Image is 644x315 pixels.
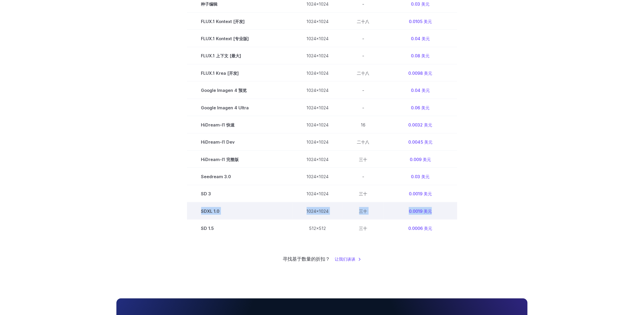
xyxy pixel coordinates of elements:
font: - [362,88,364,93]
font: - [362,53,364,59]
font: 1024x1024 [307,19,329,24]
font: 三十 [359,191,367,197]
font: FLUX.1 Krea [开发] [201,71,239,76]
font: 0.04 美元 [411,88,430,93]
font: SD 1.5 [201,226,214,231]
font: 1024x1024 [307,105,329,110]
font: 0.0105 美元 [409,19,432,24]
font: 三十 [359,209,367,214]
font: 1024x1024 [307,71,329,76]
font: Google Imagen 4 Ultra [201,105,249,110]
font: 三十 [359,226,367,231]
font: 二十八 [357,71,370,76]
font: 0.04 美元 [411,36,430,41]
font: 种子编辑 [201,2,218,7]
font: 1024x1024 [307,191,329,197]
font: 512x512 [309,226,326,231]
font: 1024x1024 [307,174,329,179]
font: FLUX.1 Kontext [开发] [201,19,245,24]
font: 1024x1024 [307,140,329,145]
font: 0.08 美元 [411,53,430,59]
font: 让我们谈谈 [335,257,355,262]
font: 1024x1024 [307,36,329,41]
font: 0.0098 美元 [409,71,432,76]
font: 寻找基于数量的折扣？ [283,256,330,262]
font: SD 3 [201,191,211,197]
font: 0.0045 美元 [408,140,432,145]
font: 0.03 美元 [411,2,430,7]
font: - [362,36,364,41]
font: 0.0019 美元 [409,209,432,214]
font: FLUX.1 上下文 [最大] [201,53,241,59]
font: 1024x1024 [307,88,329,93]
font: - [362,2,364,7]
font: 16 [361,123,366,128]
font: 1024x1024 [307,53,329,59]
font: 1024x1024 [307,123,329,128]
font: HiDream-I1 快速 [201,123,235,128]
font: - [362,174,364,179]
font: FLUX.1 Kontext [专业版] [201,36,249,41]
font: 0.0019 美元 [409,191,432,197]
font: 0.0032 美元 [409,123,432,128]
font: 0.03 美元 [411,174,430,179]
font: 二十八 [357,19,370,24]
font: 1024x1024 [307,209,329,214]
font: 三十 [359,157,367,162]
font: Google Imagen 4 预览 [201,88,247,93]
font: 二十八 [357,140,370,145]
font: - [362,105,364,110]
font: 1024x1024 [307,2,329,7]
font: 0.009 美元 [410,157,431,162]
font: SDXL 1.0 [201,209,220,214]
font: HiDream-I1 Dev [201,140,235,145]
font: HiDream-I1 完整版 [201,157,239,162]
font: 0.06 美元 [411,105,430,110]
font: 0.0006 美元 [409,226,432,231]
a: 让我们谈谈 [335,256,361,263]
font: Seedream 3.0 [201,174,231,179]
font: 1024x1024 [307,157,329,162]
